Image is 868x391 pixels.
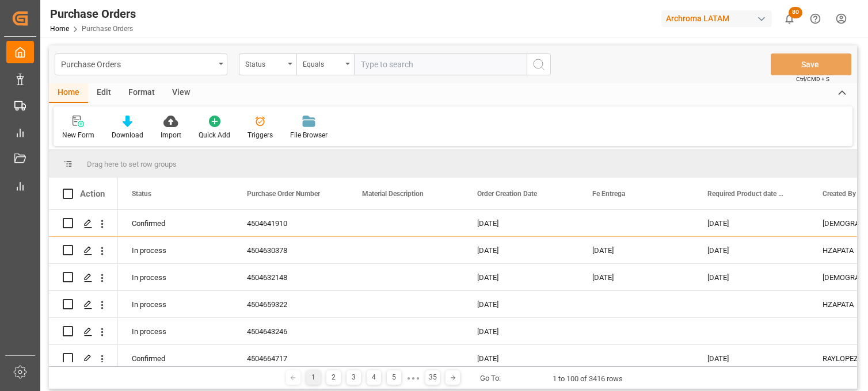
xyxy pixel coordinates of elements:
[120,83,163,103] div: Format
[362,190,424,198] span: Material Description
[354,53,527,75] input: Type to search
[163,83,199,103] div: View
[326,370,341,385] div: 2
[578,264,694,290] div: [DATE]
[463,291,578,317] div: [DATE]
[296,53,354,75] button: open menu
[425,370,440,385] div: 35
[477,190,537,198] span: Order Creation Date
[480,373,501,384] div: Go To:
[776,6,802,32] button: show 80 new notifications
[233,318,348,344] div: 4504643246
[387,370,401,385] div: 5
[247,190,320,198] span: Purchase Order Number
[233,291,348,317] div: 4504659322
[62,130,94,140] div: New Form
[49,318,118,345] div: Press SPACE to select this row.
[199,130,230,140] div: Quick Add
[463,345,578,371] div: [DATE]
[553,373,623,385] div: 1 to 100 of 3416 rows
[578,237,694,263] div: [DATE]
[88,83,120,103] div: Edit
[161,130,181,140] div: Import
[661,10,772,27] div: Archroma LATAM
[112,130,143,140] div: Download
[290,130,328,140] div: File Browser
[306,370,321,385] div: 1
[694,210,809,236] div: [DATE]
[50,25,69,33] a: Home
[245,56,284,70] div: Status
[233,237,348,263] div: 4504630378
[823,190,856,198] span: Created By
[49,264,118,291] div: Press SPACE to select this row.
[87,160,177,168] span: Drag here to set row groups
[463,210,578,236] div: [DATE]
[694,237,809,263] div: [DATE]
[661,7,776,29] button: Archroma LATAM
[463,237,578,263] div: [DATE]
[407,374,420,382] div: ● ● ●
[707,190,785,198] span: Required Product date (AB)
[694,345,809,371] div: [DATE]
[118,291,233,317] div: In process
[49,83,88,103] div: Home
[49,237,118,264] div: Press SPACE to select this row.
[527,53,551,75] button: search button
[796,75,829,83] span: Ctrl/CMD + S
[55,53,227,75] button: open menu
[367,370,381,385] div: 4
[771,53,851,75] button: Save
[802,6,828,32] button: Help Center
[118,345,233,371] div: Confirmed
[592,190,625,198] span: Fe Entrega
[233,345,348,371] div: 4504664717
[789,7,802,18] span: 80
[303,56,342,70] div: Equals
[694,264,809,290] div: [DATE]
[118,237,233,263] div: In process
[239,53,296,75] button: open menu
[463,318,578,344] div: [DATE]
[49,210,118,237] div: Press SPACE to select this row.
[248,130,273,140] div: Triggers
[50,5,136,22] div: Purchase Orders
[233,210,348,236] div: 4504641910
[233,264,348,290] div: 4504632148
[347,370,361,385] div: 3
[49,345,118,372] div: Press SPACE to select this row.
[463,264,578,290] div: [DATE]
[49,291,118,318] div: Press SPACE to select this row.
[118,318,233,344] div: In process
[61,56,215,71] div: Purchase Orders
[132,190,151,198] span: Status
[118,264,233,290] div: In process
[118,210,233,236] div: Confirmed
[80,189,105,199] div: Action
